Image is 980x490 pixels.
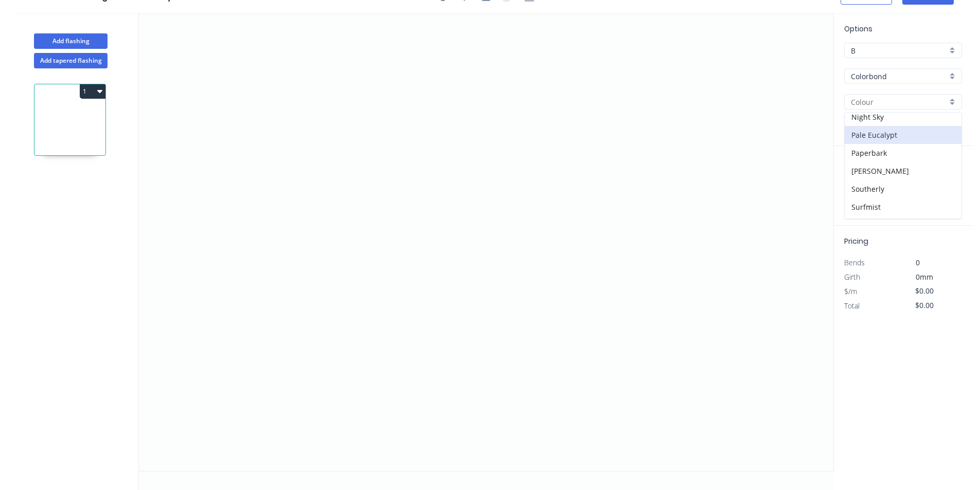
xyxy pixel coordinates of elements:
[845,144,961,162] div: Paperbark
[844,24,872,34] span: Options
[844,258,865,267] span: Bends
[139,13,833,471] svg: 0
[916,272,933,282] span: 0mm
[844,272,860,282] span: Girth
[34,53,108,68] button: Add tapered flashing
[80,84,105,99] button: 1
[916,258,920,267] span: 0
[845,162,961,180] div: [PERSON_NAME]
[845,198,961,216] div: Surfmist
[851,45,947,56] input: Price level
[845,216,961,234] div: Wallaby
[851,71,947,82] input: Material
[851,97,947,107] input: Colour
[844,236,868,246] span: Pricing
[845,180,961,198] div: Southerly
[34,33,108,49] button: Add flashing
[844,286,857,296] span: $/m
[844,301,860,311] span: Total
[845,108,961,126] div: Night Sky
[845,126,961,144] div: Pale Eucalypt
